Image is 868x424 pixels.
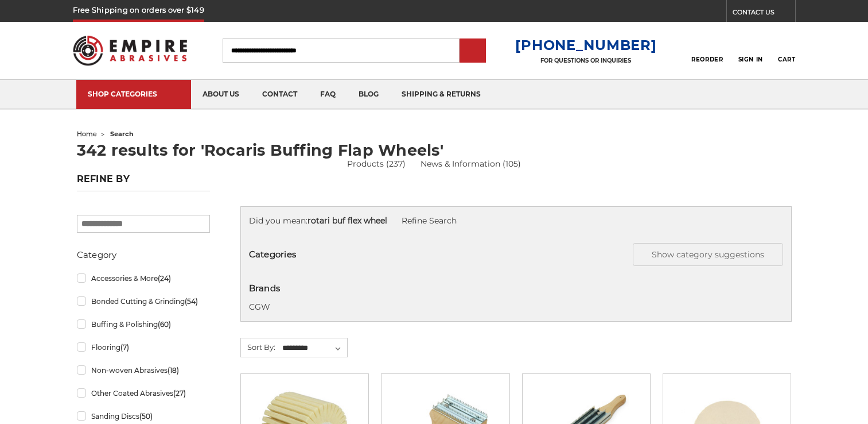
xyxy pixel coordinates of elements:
[77,383,210,403] a: Other Coated Abrasives(27)
[515,57,656,64] p: FOR QUESTIONS OR INQUIRIES
[778,38,795,63] a: Cart
[110,130,134,138] span: search
[191,80,251,109] a: about us
[733,6,795,22] a: CONTACT US
[309,80,347,109] a: faq
[158,274,171,283] span: (24)
[77,360,210,380] a: Non-woven Abrasives(18)
[281,340,347,357] select: Sort By:
[77,291,210,311] a: Bonded Cutting & Grinding(54)
[77,248,210,262] h5: Category
[77,314,210,334] a: Buffing & Polishing(60)
[173,389,186,398] span: (27)
[738,56,763,63] span: Sign In
[402,215,457,226] a: Refine Search
[158,320,171,329] span: (60)
[691,56,723,63] span: Reorder
[73,28,188,73] img: Empire Abrasives
[185,297,198,306] span: (54)
[77,174,210,191] h5: Refine by
[421,158,521,170] a: News & Information (105)
[139,412,153,421] span: (50)
[77,337,210,357] a: Flooring(7)
[347,80,390,109] a: blog
[515,37,656,53] a: [PHONE_NUMBER]
[77,130,97,138] a: home
[249,302,270,312] a: CGW
[120,343,129,352] span: (7)
[778,56,795,63] span: Cart
[633,243,783,266] button: Show category suggestions
[308,215,387,226] strong: rotari buf flex wheel
[168,366,179,375] span: (18)
[249,282,783,295] h5: Brands
[251,80,309,109] a: contact
[249,243,783,266] h5: Categories
[241,338,275,356] label: Sort By:
[461,40,484,63] input: Submit
[691,38,723,63] a: Reorder
[347,158,406,170] a: Products (237)
[77,142,792,158] h1: 342 results for 'Rocaris Buffing Flap Wheels'
[249,215,783,227] div: Did you mean:
[390,80,492,109] a: shipping & returns
[88,90,180,98] div: SHOP CATEGORIES
[77,268,210,288] a: Accessories & More(24)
